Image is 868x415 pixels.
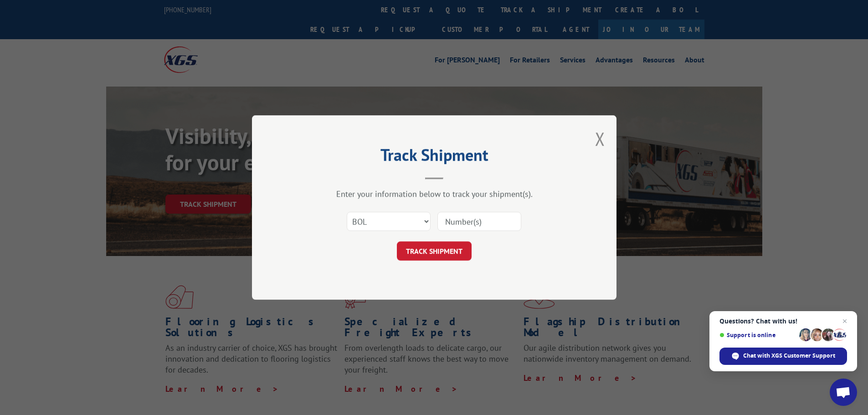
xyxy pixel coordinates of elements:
h2: Track Shipment [298,149,571,166]
div: Enter your information below to track your shipment(s). [298,189,571,199]
input: Number(s) [437,212,521,231]
span: Chat with XGS Customer Support [743,352,835,360]
span: Support is online [719,332,796,338]
div: Open chat [830,379,857,406]
span: Questions? Chat with us! [719,318,847,325]
div: Chat with XGS Customer Support [719,348,847,365]
button: Close modal [595,127,605,151]
button: TRACK SHIPMENT [397,241,472,261]
span: Close chat [839,316,850,327]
